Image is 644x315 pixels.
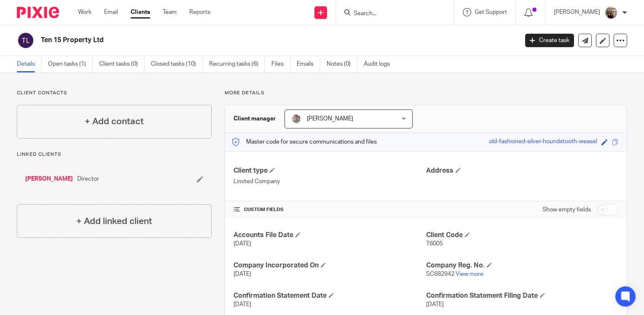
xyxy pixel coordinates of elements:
a: Reports [189,8,210,16]
p: Linked clients [17,151,212,158]
a: Email [104,8,118,16]
span: Get Support [475,9,507,15]
a: Create task [525,34,574,47]
h4: Company Incorporated On [233,261,426,270]
h4: + Add contact [85,115,144,128]
h4: Client type [233,166,426,175]
a: [PERSON_NAME] [25,175,73,183]
p: More details [225,90,627,96]
span: T6005 [426,241,443,247]
h4: Company Reg. No. [426,261,618,270]
a: Details [17,56,42,72]
a: Clients [131,8,150,16]
a: Recurring tasks (6) [209,56,265,72]
h4: Client Code [426,231,618,240]
input: Search [353,10,429,18]
span: Director [77,175,99,183]
h4: CUSTOM FIELDS [233,206,426,213]
h2: Ten 15 Property Ltd [41,36,418,45]
a: Client tasks (0) [99,56,145,72]
p: Limited Company [233,177,426,186]
span: [DATE] [426,302,444,307]
a: Work [78,8,91,16]
span: SC682942 [426,271,454,277]
span: [DATE] [233,271,251,277]
p: Client contacts [17,90,212,96]
a: Team [163,8,177,16]
label: Show empty fields [542,206,591,214]
a: Closed tasks (10) [151,56,203,72]
h4: Address [426,166,618,175]
a: Audit logs [364,56,396,72]
span: [DATE] [233,302,251,307]
p: Master code for secure communications and files [231,138,377,146]
a: Files [271,56,290,72]
img: svg%3E [17,32,35,49]
a: Emails [297,56,320,72]
a: Open tasks (1) [48,56,93,72]
div: old-fashioned-silver-houndstooth-weasel [489,137,597,147]
h3: Client manager [233,115,276,123]
h4: + Add linked client [76,215,152,228]
img: pic.png [604,6,618,19]
h4: Confirmation Statement Filing Date [426,291,618,300]
a: Notes (0) [327,56,357,72]
img: Pixie [17,7,59,18]
img: I%20like%20this%20one%20Deanoa.jpg [291,114,301,124]
a: View more [456,271,483,277]
p: [PERSON_NAME] [554,8,600,16]
h4: Confirmation Statement Date [233,291,426,300]
span: [DATE] [233,241,251,247]
span: [PERSON_NAME] [307,116,353,122]
h4: Accounts File Date [233,231,426,240]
